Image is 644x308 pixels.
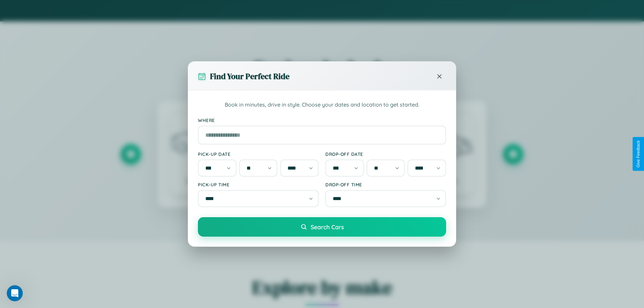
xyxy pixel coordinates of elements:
[198,117,446,123] label: Where
[325,182,446,187] label: Drop-off Time
[210,71,289,82] h3: Find Your Perfect Ride
[198,217,446,237] button: Search Cars
[311,223,344,231] span: Search Cars
[325,151,446,157] label: Drop-off Date
[198,101,446,109] p: Book in minutes, drive in style. Choose your dates and location to get started.
[198,182,319,187] label: Pick-up Time
[198,151,319,157] label: Pick-up Date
